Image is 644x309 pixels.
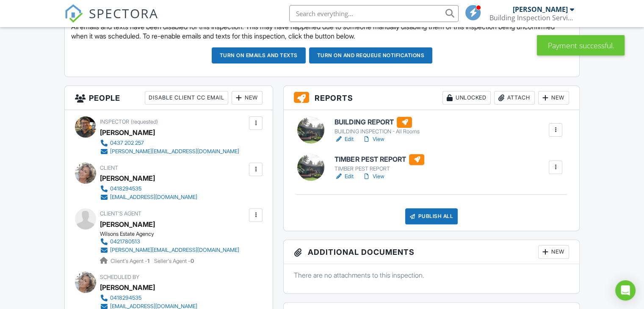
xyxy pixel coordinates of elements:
[289,5,459,22] input: Search everything...
[110,148,239,155] div: [PERSON_NAME][EMAIL_ADDRESS][DOMAIN_NAME]
[538,245,569,259] div: New
[212,47,306,63] button: Turn on emails and texts
[110,295,141,301] div: 0418294535
[334,128,419,135] div: BUILDING INSPECTION - All Rooms
[284,86,579,110] h3: Reports
[145,91,228,105] div: Disable Client CC Email
[513,5,568,14] div: [PERSON_NAME]
[334,117,419,135] a: BUILDING REPORT BUILDING INSPECTION - All Rooms
[110,185,141,192] div: 0418294535
[334,135,354,143] a: Edit
[100,237,239,246] a: 0421780513
[294,270,569,280] p: There are no attachments to this inspection.
[100,139,239,147] a: 0437 202 257
[100,218,155,231] div: [PERSON_NAME]
[100,126,155,139] div: [PERSON_NAME]
[494,91,535,105] div: Attach
[154,258,194,264] span: Seller's Agent -
[538,91,569,105] div: New
[110,194,197,201] div: [EMAIL_ADDRESS][DOMAIN_NAME]
[100,294,197,302] a: 0418294535
[100,147,239,156] a: [PERSON_NAME][EMAIL_ADDRESS][DOMAIN_NAME]
[405,208,458,224] div: Publish All
[110,238,140,245] div: 0421780513
[100,210,141,217] span: Client's Agent
[110,140,144,146] div: 0437 202 257
[131,119,158,125] span: (requested)
[89,4,158,22] span: SPECTORA
[442,91,491,105] div: Unlocked
[489,14,574,22] div: Building Inspection Services
[334,154,424,173] a: TIMBER PEST REPORT TIMBER PEST REPORT
[309,47,433,63] button: Turn on and Requeue Notifications
[362,135,384,143] a: View
[334,172,354,181] a: Edit
[334,117,419,128] h6: BUILDING REPORT
[64,11,158,29] a: SPECTORA
[110,247,239,254] div: [PERSON_NAME][EMAIL_ADDRESS][DOMAIN_NAME]
[100,193,197,201] a: [EMAIL_ADDRESS][DOMAIN_NAME]
[111,258,151,264] span: Client's Agent -
[362,172,384,181] a: View
[334,166,424,172] div: TIMBER PEST REPORT
[100,165,118,171] span: Client
[64,4,83,23] img: The Best Home Inspection Software - Spectora
[334,154,424,165] h6: TIMBER PEST REPORT
[71,22,573,41] p: All emails and texts have been disabled for this inspection. This may have happened due to someon...
[100,119,129,125] span: Inspector
[284,240,579,264] h3: Additional Documents
[232,91,263,105] div: New
[100,172,155,185] div: [PERSON_NAME]
[147,258,149,264] strong: 1
[100,231,246,237] div: Wilsons Estate Agency
[100,185,197,193] a: 0418294535
[191,258,194,264] strong: 0
[100,281,155,294] div: [PERSON_NAME]
[100,274,139,280] span: Scheduled By
[100,246,239,254] a: [PERSON_NAME][EMAIL_ADDRESS][DOMAIN_NAME]
[615,280,636,301] div: Open Intercom Messenger
[65,86,273,110] h3: People
[537,35,625,55] div: Payment successful.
